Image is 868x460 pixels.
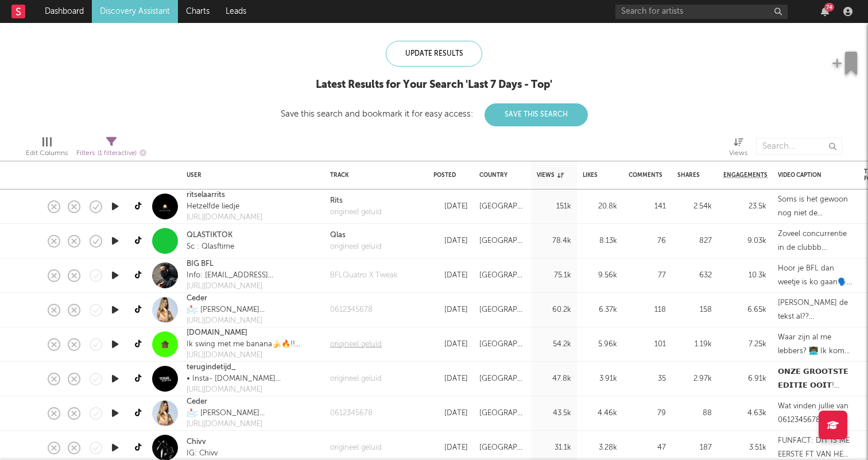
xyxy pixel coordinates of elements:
[583,234,617,248] div: 8.13k
[479,172,520,179] div: Country
[386,41,482,67] div: Update Results
[723,234,766,248] div: 9.03k
[187,201,262,212] div: Hetzelfde liedje
[723,200,766,214] div: 23.5k
[26,132,68,165] div: Edit Columns
[677,407,712,420] div: 88
[433,303,468,317] div: [DATE]
[778,172,835,179] div: Video Caption
[677,441,712,455] div: 187
[330,304,373,316] a: 0612345678
[537,200,571,214] div: 151k
[723,172,768,179] span: Engagements
[537,372,571,386] div: 47.8k
[537,303,571,317] div: 60.2k
[187,315,319,327] a: [URL][DOMAIN_NAME]
[583,303,617,317] div: 6.37k
[330,270,397,281] a: BFLQuatro X Tweak
[187,270,319,281] div: Info: [EMAIL_ADDRESS][DOMAIN_NAME] 101Barz Zomersessie nu online!!
[677,303,712,317] div: 158
[778,400,852,427] div: Wat vinden jullie van 0612345678? #newmusic #viral
[330,241,382,253] div: origineel geluid
[187,408,319,419] div: 📩: [PERSON_NAME][EMAIL_ADDRESS][PERSON_NAME][DOMAIN_NAME] 📩: [EMAIL_ADDRESS][DOMAIN_NAME] Spotify:
[629,234,666,248] div: 76
[433,407,468,420] div: [DATE]
[330,172,416,179] div: Track
[187,258,214,270] a: BIG BFL
[583,407,617,420] div: 4.46k
[330,339,382,350] div: origineel geluid
[187,212,262,223] a: [URL][DOMAIN_NAME]
[479,303,525,317] div: [GEOGRAPHIC_DATA]
[629,338,666,351] div: 101
[433,269,468,283] div: [DATE]
[778,331,852,358] div: Waar zijn al me lebbers? 👨🏾‍💻 Ik kom met twee bangers voor jullie!!🔥🔥💚 @zz @b4ll.4 @HB Studio #hi...
[723,407,766,420] div: 4.63k
[433,372,468,386] div: [DATE]
[778,262,852,289] div: Hoor je BFL dan weetje is ko gaan🗣️🔥🔥 @bflclyde #voorjou #tweak #newmusic
[629,372,666,386] div: 35
[281,110,588,118] div: Save this search and bookmark it for easy access:
[187,304,319,316] div: 📩: [PERSON_NAME][EMAIL_ADDRESS][PERSON_NAME][DOMAIN_NAME] 📩: [EMAIL_ADDRESS][DOMAIN_NAME] Spotify:
[583,372,617,386] div: 3.91k
[723,269,766,283] div: 10.3k
[433,338,468,351] div: [DATE]
[479,338,525,351] div: [GEOGRAPHIC_DATA]
[629,172,662,179] div: Comments
[187,419,319,430] div: [URL][DOMAIN_NAME]
[187,350,319,361] a: [URL][DOMAIN_NAME]
[330,442,382,454] a: origineel geluid
[187,396,207,408] a: Ceder
[723,338,766,351] div: 7.25k
[76,146,146,161] div: Filters
[187,327,247,339] a: [DOMAIN_NAME]
[330,207,382,218] div: origineel geluid
[629,269,666,283] div: 77
[729,146,747,160] div: Views
[76,132,146,165] div: Filters(1 filter active)
[677,234,712,248] div: 827
[615,5,788,19] input: Search for artists
[187,172,313,179] div: User
[187,281,319,292] a: [URL][DOMAIN_NAME]
[330,408,373,419] a: 0612345678
[479,200,525,214] div: [GEOGRAPHIC_DATA]
[187,384,319,396] div: [URL][DOMAIN_NAME]
[677,372,712,386] div: 2.97k
[583,200,617,214] div: 20.8k
[537,441,571,455] div: 31.1k
[583,441,617,455] div: 3.28k
[330,195,382,207] div: Rits
[433,234,468,248] div: [DATE]
[677,269,712,283] div: 632
[330,230,382,241] a: Qlas
[281,78,588,92] div: Latest Results for Your Search ' Last 7 Days - Top '
[187,339,319,350] div: Ik swing met me banana🍌🔥!! @guestpreviews Booking mail: [EMAIL_ADDRESS][DOMAIN_NAME]
[778,296,852,324] div: [PERSON_NAME] de tekst al?? #nieuwemuziek #viral
[629,200,666,214] div: 141
[479,407,525,420] div: [GEOGRAPHIC_DATA]
[629,407,666,420] div: 79
[330,373,382,385] a: origineel geluid
[537,407,571,420] div: 43.5k
[821,7,829,16] button: 74
[537,338,571,351] div: 54.2k
[485,103,588,126] button: Save This Search
[729,132,747,165] div: Views
[433,172,462,179] div: Posted
[479,269,525,283] div: [GEOGRAPHIC_DATA]
[537,234,571,248] div: 78.4k
[723,303,766,317] div: 6.65k
[583,269,617,283] div: 9.56k
[537,172,564,179] div: Views
[723,441,766,455] div: 3.51k
[778,227,852,255] div: Zoveel concurrentie in de clubbb @Chavante Palm #voorjou #newmusic #jousong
